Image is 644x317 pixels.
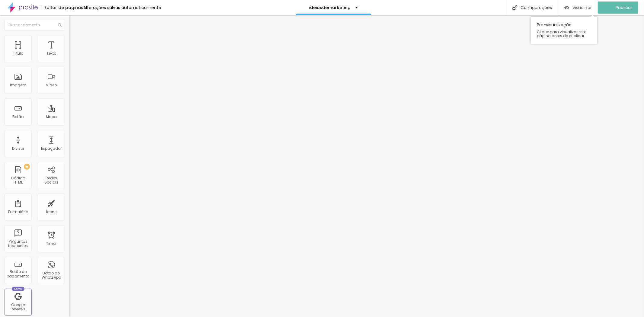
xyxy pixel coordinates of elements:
div: Google Reviews [6,303,30,312]
img: Icone [58,23,62,27]
div: Redes Sociais [39,176,63,185]
div: Pre-visualização [531,17,597,44]
span: Publicar [616,5,632,10]
div: Texto [46,51,56,56]
div: Botão [13,115,24,119]
div: Perguntas frequentes [6,239,30,248]
div: Código HTML [6,176,30,185]
button: Publicar [598,2,638,14]
iframe: Editor [69,15,644,317]
div: Espaçador [41,146,62,151]
div: Ícone [46,210,57,214]
button: Visualizar [558,2,598,14]
div: Botão de pagamento [6,270,30,278]
div: Editor de páginas [41,5,83,10]
div: Divisor [12,146,24,151]
img: Icone [512,5,517,10]
div: Botão do WhatsApp [39,271,63,280]
div: Vídeo [46,83,57,87]
div: Formulário [8,210,28,214]
p: ideiasdemarketing [309,5,351,10]
input: Buscar elemento [5,20,65,30]
span: Visualizar [572,5,592,10]
img: view-1.svg [564,5,569,10]
div: Imagem [10,83,26,87]
div: Novo [12,287,25,291]
div: Timer [46,242,56,246]
div: Título [13,51,23,56]
div: Alterações salvas automaticamente [83,5,161,10]
span: Clique para visualizar esta página antes de publicar. [537,30,591,38]
div: Mapa [46,115,57,119]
